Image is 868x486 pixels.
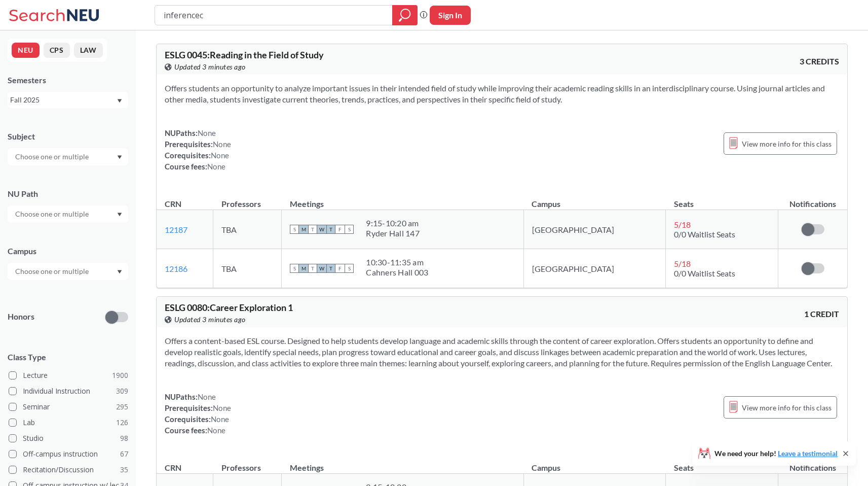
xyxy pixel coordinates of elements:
input: Choose one or multiple [10,265,95,277]
span: ESLG 0080 : Career Exploration 1 [165,302,293,313]
button: LAW [74,43,103,58]
button: Sign In [430,6,471,25]
span: M [299,225,308,234]
input: Class, professor, course number, "phrase" [163,7,385,24]
section: Offers a content-based ESL course. Designed to help students develop language and academic skills... [165,335,839,369]
span: 1900 [112,370,128,381]
input: Choose one or multiple [10,151,95,163]
span: None [211,151,229,160]
th: Seats [666,188,778,210]
div: Ryder Hall 147 [366,228,420,238]
div: Campus [8,246,128,257]
span: View more info for this class [742,137,832,150]
span: None [213,403,231,412]
div: CRN [165,198,181,210]
span: ESLG 0045 : Reading in the Field of Study [165,49,324,60]
div: CRN [165,462,181,473]
span: F [335,225,345,234]
span: 295 [116,401,128,412]
span: Class Type [8,352,128,363]
svg: Dropdown arrow [117,270,122,274]
span: F [335,264,345,273]
p: Honors [8,311,34,323]
div: NUPaths: Prerequisites: Corequisites: Course fees: [165,127,231,172]
th: Meetings [282,188,523,210]
span: 126 [116,417,128,428]
div: Dropdown arrow [8,205,128,223]
span: 67 [120,448,128,460]
input: Choose one or multiple [10,208,95,220]
span: None [207,426,225,435]
svg: Dropdown arrow [117,213,122,217]
span: None [211,414,229,424]
span: 0/0 Waitlist Seats [674,268,735,278]
span: S [345,264,354,273]
th: Campus [523,452,666,474]
span: 0/0 Waitlist Seats [674,229,735,239]
svg: Dropdown arrow [117,155,122,159]
div: Subject [8,131,128,142]
div: Fall 2025 [10,94,116,106]
td: TBA [213,210,282,249]
span: T [326,264,335,273]
span: 5 / 18 [674,220,691,229]
span: 3 CREDITS [800,56,839,67]
th: Campus [523,188,666,210]
svg: Dropdown arrow [117,99,122,103]
span: T [326,225,335,234]
td: TBA [213,249,282,288]
label: Lecture [9,369,128,382]
span: We need your help! [714,450,838,457]
td: [GEOGRAPHIC_DATA] [523,249,666,288]
span: None [207,162,225,171]
a: Leave a testimonial [778,449,838,458]
section: Offers students an opportunity to analyze important issues in their intended field of study while... [165,83,839,105]
a: 12186 [165,264,187,273]
span: 35 [120,464,128,475]
div: NUPaths: Prerequisites: Corequisites: Course fees: [165,391,231,436]
label: Recitation/Discussion [9,463,128,476]
span: 309 [116,386,128,397]
div: Dropdown arrow [8,263,128,280]
svg: magnifying glass [399,8,411,22]
span: S [290,264,299,273]
label: Studio [9,432,128,445]
th: Meetings [282,452,523,474]
th: Seats [666,452,778,474]
span: None [213,140,231,149]
th: Professors [213,188,282,210]
span: Updated 3 minutes ago [174,61,246,73]
span: 5 / 18 [674,259,691,268]
th: Notifications [778,188,847,210]
div: Dropdown arrow [8,148,128,165]
div: 9:15 - 10:20 am [366,218,420,228]
span: 1 CREDIT [804,308,839,320]
td: [GEOGRAPHIC_DATA] [523,210,666,249]
span: T [308,264,317,273]
label: Individual Instruction [9,385,128,398]
th: Professors [213,452,282,474]
div: Cahners Hall 003 [366,267,428,277]
span: M [299,264,308,273]
span: 98 [120,433,128,444]
div: magnifying glass [392,5,418,25]
label: Seminar [9,400,128,413]
span: T [308,225,317,234]
span: Updated 3 minutes ago [174,314,246,325]
div: 10:30 - 11:35 am [366,257,428,267]
a: 12187 [165,225,187,234]
div: NU Path [8,188,128,199]
div: Fall 2025Dropdown arrow [8,92,128,108]
span: None [198,392,216,401]
span: W [317,264,326,273]
button: CPS [44,43,70,58]
label: Off-campus instruction [9,447,128,461]
span: View more info for this class [742,401,832,414]
button: NEU [12,43,40,58]
div: Semesters [8,75,128,86]
span: W [317,225,326,234]
span: None [198,128,216,137]
span: S [290,225,299,234]
span: S [345,225,354,234]
label: Lab [9,416,128,429]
